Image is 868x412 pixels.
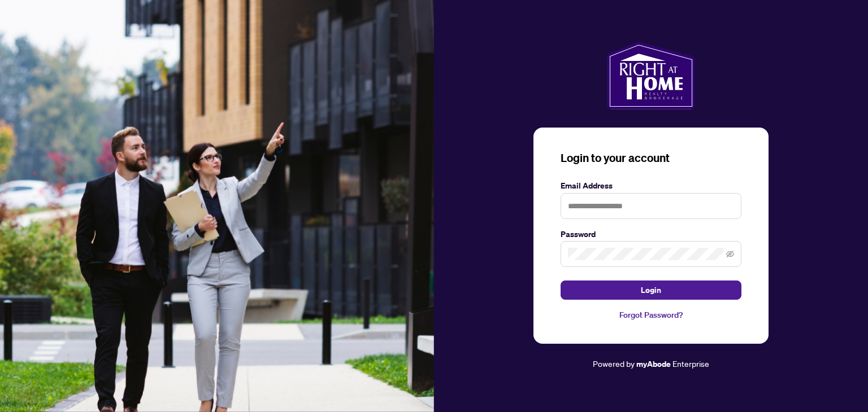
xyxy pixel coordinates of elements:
[641,281,661,299] span: Login
[607,42,695,109] img: ma-logo
[636,358,671,370] a: myAbode
[561,309,741,321] a: Forgot Password?
[593,358,635,369] span: Powered by
[561,228,741,240] label: Password
[561,280,741,300] button: Login
[561,150,741,166] h3: Login to your account
[672,358,709,369] span: Enterprise
[726,250,734,258] span: eye-invisible
[561,179,741,192] label: Email Address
